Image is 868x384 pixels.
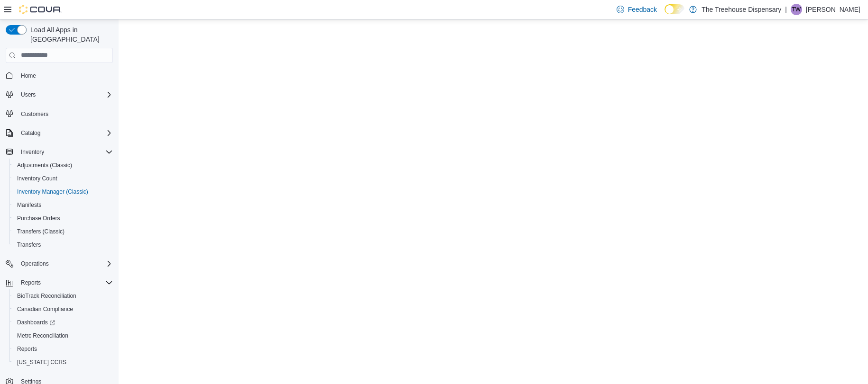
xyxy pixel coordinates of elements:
button: Reports [17,277,45,288]
button: Inventory [2,145,117,159]
a: Reports [13,343,41,355]
span: Manifests [13,199,113,211]
span: Washington CCRS [13,357,113,368]
span: Metrc Reconciliation [13,330,113,341]
a: Purchase Orders [13,213,64,224]
span: Metrc Reconciliation [17,332,68,339]
button: Catalog [2,126,117,140]
a: BioTrack Reconciliation [13,290,80,302]
button: Operations [17,258,53,269]
span: Operations [21,260,49,268]
button: Operations [2,257,117,270]
span: Home [17,70,113,81]
a: Inventory Count [13,173,61,184]
span: Dashboards [13,317,113,328]
span: [US_STATE] CCRS [17,358,66,366]
span: Load All Apps in [GEOGRAPHIC_DATA] [27,25,113,44]
button: Purchase Orders [9,212,117,225]
span: Users [21,91,36,98]
span: BioTrack Reconciliation [13,290,113,302]
span: Reports [13,343,113,355]
span: Reports [21,279,41,286]
span: Inventory [21,148,44,156]
span: Feedback [628,5,657,14]
a: Manifests [13,199,45,211]
span: Reports [17,277,113,288]
span: Inventory Count [13,173,113,184]
div: Tina Wilkins [791,4,802,15]
span: Catalog [21,129,40,137]
span: Reports [17,345,37,353]
button: Home [2,69,117,82]
a: Inventory Manager (Classic) [13,186,92,197]
a: Dashboards [9,316,117,329]
button: Metrc Reconciliation [9,329,117,342]
span: Adjustments (Classic) [13,160,113,171]
span: Customers [21,110,48,118]
span: Transfers (Classic) [13,226,113,237]
span: Inventory [17,146,113,158]
button: Manifests [9,198,117,212]
button: Customers [2,107,117,121]
span: Manifests [17,201,41,209]
span: Canadian Compliance [13,304,113,315]
p: The Treehouse Dispensary [702,4,781,15]
span: Inventory Manager (Classic) [17,188,88,196]
span: Transfers (Classic) [17,228,65,235]
span: Inventory Manager (Classic) [13,186,113,197]
span: Customers [17,108,113,120]
a: Transfers [13,239,45,250]
span: Inventory Count [17,175,57,182]
span: Home [21,72,36,80]
span: Catalog [17,127,113,139]
span: Users [17,89,113,100]
p: | [785,4,787,15]
span: Purchase Orders [13,213,113,224]
p: [PERSON_NAME] [806,4,860,15]
button: Users [17,89,39,100]
button: BioTrack Reconciliation [9,289,117,303]
button: Transfers [9,238,117,251]
button: [US_STATE] CCRS [9,356,117,369]
button: Catalog [17,127,44,139]
span: BioTrack Reconciliation [17,292,76,300]
span: Purchase Orders [17,214,60,222]
span: Transfers [13,239,113,250]
img: Cova [19,5,62,14]
button: Users [2,88,117,101]
button: Inventory [17,146,48,158]
a: Home [17,70,40,81]
button: Transfers (Classic) [9,225,117,238]
a: Canadian Compliance [13,304,77,315]
span: Transfers [17,241,41,249]
a: Metrc Reconciliation [13,330,72,341]
a: Dashboards [13,317,59,328]
button: Reports [9,342,117,356]
a: [US_STATE] CCRS [13,357,70,368]
input: Dark Mode [665,4,684,14]
span: TW [792,4,801,15]
button: Inventory Count [9,172,117,185]
span: Adjustments (Classic) [17,161,72,169]
button: Inventory Manager (Classic) [9,185,117,198]
span: Dashboards [17,319,55,326]
button: Canadian Compliance [9,303,117,316]
a: Customers [17,108,52,120]
a: Adjustments (Classic) [13,160,76,171]
a: Transfers (Classic) [13,226,68,237]
span: Canadian Compliance [17,305,73,313]
span: Operations [17,258,113,269]
button: Reports [2,276,117,289]
button: Adjustments (Classic) [9,159,117,172]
